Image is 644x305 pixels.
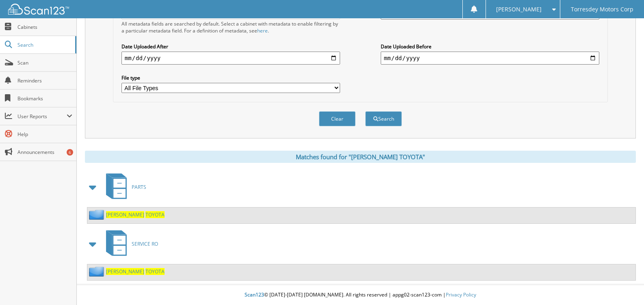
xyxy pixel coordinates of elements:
[17,149,72,156] span: Announcements
[381,52,599,65] input: end
[8,4,69,15] img: scan123-logo-white.svg
[121,20,340,34] div: All metadata fields are searched by default. Select a cabinet with metadata to enable filtering b...
[17,41,71,48] span: Search
[132,184,146,190] span: PARTS
[101,171,146,203] a: PARTS
[17,24,72,30] span: Cabinets
[145,268,165,275] span: TOYOTA
[106,211,165,218] a: [PERSON_NAME] TOYOTA
[89,266,106,277] img: folder2.png
[121,43,340,50] label: Date Uploaded After
[89,210,106,220] img: folder2.png
[17,131,72,138] span: Help
[17,77,72,84] span: Reminders
[245,291,264,298] span: Scan123
[17,95,72,102] span: Bookmarks
[496,7,542,12] span: [PERSON_NAME]
[106,268,165,275] a: [PERSON_NAME] TOYOTA
[446,291,476,298] a: Privacy Policy
[319,111,356,126] button: Clear
[132,240,158,247] span: SERVICE RO
[101,228,158,260] a: SERVICE RO
[67,149,73,156] div: 6
[571,7,633,12] span: Torresdey Motors Corp
[85,151,636,163] div: Matches found for "[PERSON_NAME] TOYOTA"
[257,27,268,34] a: here
[106,268,144,275] span: [PERSON_NAME]
[17,113,67,120] span: User Reports
[121,74,340,81] label: File type
[77,285,644,305] div: © [DATE]-[DATE] [DOMAIN_NAME]. All rights reserved | appg02-scan123-com |
[17,59,72,66] span: Scan
[365,111,402,126] button: Search
[121,52,340,65] input: start
[381,43,599,50] label: Date Uploaded Before
[106,211,144,218] span: [PERSON_NAME]
[145,211,165,218] span: TOYOTA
